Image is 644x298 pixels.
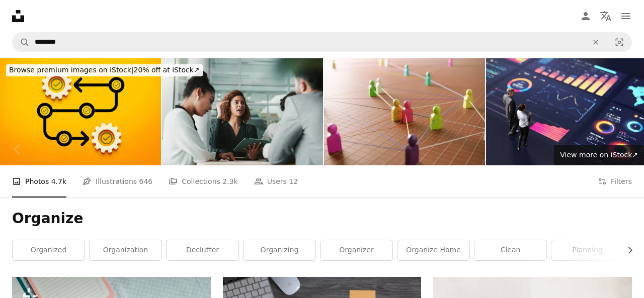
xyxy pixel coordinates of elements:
[554,145,644,165] a: View more on iStock↗
[324,58,485,165] img: Communication concept
[397,240,469,260] a: organize home
[12,210,632,228] h1: Organize
[596,6,616,26] button: Language
[609,101,644,197] a: Next
[254,165,298,197] a: Users 12
[139,176,153,187] span: 646
[167,240,238,260] a: declutter
[222,176,237,187] span: 2.3k
[607,33,631,52] button: Visual search
[576,6,596,26] a: Log in / Sign up
[169,165,237,197] a: Collections 2.3k
[320,240,392,260] a: organizer
[83,165,152,197] a: Illustrations 646
[621,240,632,260] button: scroll list to the right
[598,165,632,197] button: Filters
[9,66,133,74] span: Browse premium images on iStock |
[560,151,638,159] span: View more on iStock ↗
[12,10,24,22] a: Home — Unsplash
[585,33,607,52] button: Clear
[551,240,623,260] a: planning
[474,240,546,260] a: clean
[162,58,323,165] img: Woman, lawyer and tablet at meeting with team, planning and discussion for review for legal case ...
[13,33,30,52] button: Search Unsplash
[289,176,298,187] span: 12
[12,32,632,52] form: Find visuals sitewide
[9,66,200,74] span: 20% off at iStock ↗
[616,6,636,26] button: Menu
[90,240,162,260] a: organization
[244,240,315,260] a: organizing
[13,240,85,260] a: organized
